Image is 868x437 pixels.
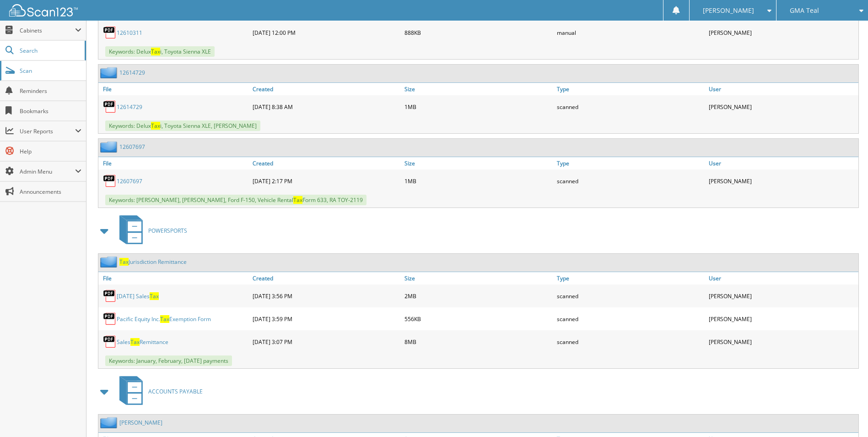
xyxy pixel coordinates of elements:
span: Tax [293,196,302,204]
span: Announcements [20,188,81,196]
a: Size [402,83,554,95]
img: PDF.png [103,26,117,39]
a: 12614729 [117,103,142,111]
div: [DATE] 3:59 PM [250,310,402,328]
span: POWERSPORTS [148,227,187,235]
a: POWERSPORTS [114,213,187,249]
span: Help [20,147,81,155]
a: Created [250,157,402,169]
a: User [706,83,858,95]
a: [PERSON_NAME] [119,419,162,426]
a: 12607697 [117,177,142,185]
div: [DATE] 12:00 PM [250,23,402,42]
div: 2MB [402,287,554,305]
div: 8MB [402,333,554,351]
span: Cabinets [20,27,75,34]
div: scanned [555,333,706,351]
span: Scan [20,67,81,75]
span: Admin Menu [20,168,75,175]
div: 556KB [402,310,554,328]
div: [PERSON_NAME] [706,23,858,42]
div: [PERSON_NAME] [706,333,858,351]
div: [PERSON_NAME] [706,287,858,305]
div: [PERSON_NAME] [706,98,858,116]
div: [DATE] 2:17 PM [250,172,402,190]
span: Keywords: Delux i, Toyota Sienna XLE [105,46,215,57]
div: [PERSON_NAME] [706,172,858,190]
div: 1MB [402,172,554,190]
a: 12607697 [119,143,145,151]
img: PDF.png [103,335,117,349]
span: Keywords: [PERSON_NAME], [PERSON_NAME], Ford F-150, Vehicle Rental Form 633, RA TOY-2119 [105,195,367,205]
span: Reminders [20,87,81,95]
div: scanned [555,172,706,190]
img: folder2.png [100,141,119,153]
div: scanned [555,287,706,305]
img: PDF.png [103,312,117,326]
img: folder2.png [100,256,119,268]
span: Keywords: Delux i, Toyota Sienna XLE, [PERSON_NAME] [105,120,260,131]
a: Pacific Equity Inc.TaxExemption Form [117,315,211,323]
div: 1MB [402,98,554,116]
span: User Reports [20,127,75,135]
div: scanned [555,310,706,328]
a: User [706,272,858,284]
a: Type [555,272,706,284]
span: Tax [130,338,140,346]
div: 888KB [402,23,554,42]
div: [DATE] 3:07 PM [250,333,402,351]
span: Bookmarks [20,107,81,115]
span: Search [20,47,80,55]
a: TaxJurisdiction Remittance [119,258,187,266]
span: Tax [119,258,129,266]
span: Keywords: January, February, [DATE] payments [105,355,232,366]
span: GMA Teal [790,8,819,13]
a: SalesTaxRemittance [117,338,168,346]
a: File [98,83,250,95]
span: ACCOUNTS PAYABLE [148,388,203,395]
div: manual [555,23,706,42]
a: Type [555,157,706,169]
iframe: Chat Widget [822,393,868,437]
a: File [98,157,250,169]
a: File [98,272,250,284]
div: scanned [555,98,706,116]
img: scan123-logo-white.svg [9,4,78,16]
div: [DATE] 8:38 AM [250,98,402,116]
img: folder2.png [100,67,119,78]
span: Tax [150,292,159,300]
a: 12614729 [119,69,145,76]
span: Tax [151,48,160,55]
a: ACCOUNTS PAYABLE [114,373,203,410]
a: User [706,157,858,169]
a: [DATE] SalesTax [117,292,159,300]
span: Tax [160,315,169,323]
span: Tax [151,122,160,130]
a: 12610311 [117,29,142,37]
img: folder2.png [100,417,119,428]
a: Type [555,83,706,95]
span: [PERSON_NAME] [703,8,754,13]
div: [PERSON_NAME] [706,310,858,328]
a: Created [250,272,402,284]
img: PDF.png [103,289,117,303]
a: Size [402,272,554,284]
a: Size [402,157,554,169]
img: PDF.png [103,174,117,188]
img: PDF.png [103,100,117,114]
a: Created [250,83,402,95]
div: [DATE] 3:56 PM [250,287,402,305]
